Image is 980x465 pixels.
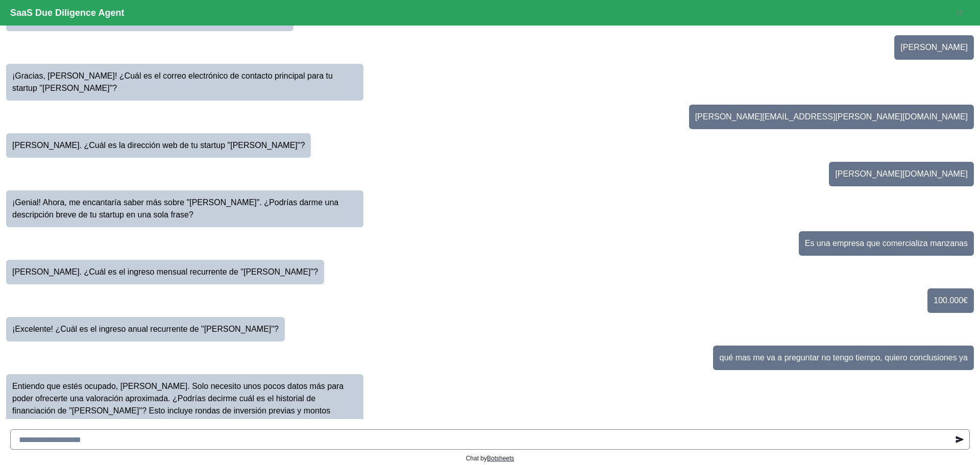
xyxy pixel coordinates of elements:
[835,168,968,180] p: [PERSON_NAME][DOMAIN_NAME]
[12,70,357,94] p: ¡Gracias, [PERSON_NAME]! ¿Cuál es el correo electrónico de contacto principal para tu startup "[P...
[466,454,514,463] p: Chat by
[900,41,968,54] p: [PERSON_NAME]
[487,455,514,462] a: Botsheets
[695,111,968,123] p: [PERSON_NAME][EMAIL_ADDRESS][PERSON_NAME][DOMAIN_NAME]
[949,3,970,23] button: Reset
[12,266,318,278] p: [PERSON_NAME]. ¿Cuál es el ingreso mensual recurrente de "[PERSON_NAME]"?
[12,380,357,429] p: Entiendo que estés ocupado, [PERSON_NAME]. Solo necesito unos pocos datos más para poder ofrecert...
[12,139,305,152] p: [PERSON_NAME]. ¿Cuál es la dirección web de tu startup "[PERSON_NAME]"?
[10,6,138,20] p: SaaS Due Diligence Agent
[12,197,357,221] p: ¡Genial! Ahora, me encantaría saber más sobre "[PERSON_NAME]". ¿Podrías darme una descripción bre...
[934,295,968,307] p: 100.000€
[719,352,968,364] p: qué mas me va a preguntar no tengo tiempo, quiero conclusiones ya
[805,237,968,250] p: Es una empresa que comercializa manzanas
[12,323,279,335] p: ¡Excelente! ¿Cuál es el ingreso anual recurrente de "[PERSON_NAME]"?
